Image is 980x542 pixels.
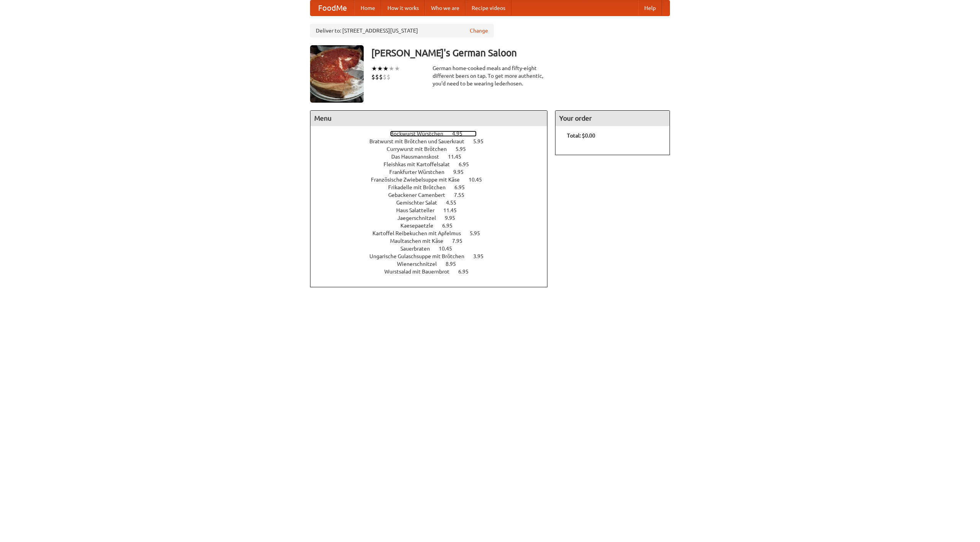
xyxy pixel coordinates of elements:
[388,192,453,198] span: Gebackener Camenbert
[433,64,547,87] div: German home-cooked meals and fifty-eight different beers on tap. To get more authentic, you'd nee...
[388,192,479,198] a: Gebackener Camenbert 7.55
[369,253,498,259] a: Ungarische Gulaschsuppe mit Brötchen 3.95
[470,230,488,236] span: 5.95
[446,200,464,206] span: 4.55
[469,177,490,183] span: 10.45
[372,230,494,236] a: Kartoffel Reibekuchen mit Apfelmus 5.95
[396,207,442,213] span: Haus Salatteller
[397,261,444,267] span: Wienerschnitzel
[453,169,471,175] span: 9.95
[391,154,475,160] a: Das Hausmannskost 11.45
[567,133,595,139] b: Total: $0.00
[445,215,463,221] span: 9.95
[391,154,447,160] span: Das Hausmannskost
[369,138,472,144] span: Bratwurst mit Brötchen und Sauerkraut
[400,223,467,229] a: Kaesepaetzle 6.95
[400,223,441,229] span: Kaesepaetzle
[397,215,444,221] span: Jaegerschnitzel
[443,207,464,213] span: 11.45
[383,73,387,81] li: $
[390,131,451,137] span: Bockwurst Würstchen
[448,154,469,160] span: 11.45
[458,269,476,275] span: 6.95
[387,73,390,81] li: $
[459,161,477,167] span: 6.95
[379,73,383,81] li: $
[397,261,470,267] a: Wienerschnitzel 8.95
[396,200,470,206] a: Gemischter Salat 4.55
[390,238,477,244] a: Maultaschen mit Käse 7.95
[310,111,547,126] h4: Menu
[371,177,467,183] span: Französische Zwiebelsuppe mit Käse
[456,146,474,152] span: 5.95
[389,64,394,73] li: ★
[354,0,381,16] a: Home
[473,138,491,144] span: 5.95
[384,161,483,167] a: Fleishkas mit Kartoffelsalat 6.95
[387,146,480,152] a: Currywurst mit Brötchen 5.95
[454,192,472,198] span: 7.55
[439,246,460,252] span: 10.45
[389,169,478,175] a: Frankfurter Würstchen 9.95
[442,223,460,229] span: 6.95
[555,111,670,126] h4: Your order
[371,73,375,81] li: $
[425,0,465,16] a: Who we are
[383,64,389,73] li: ★
[369,138,498,144] a: Bratwurst mit Brötchen und Sauerkraut 5.95
[371,177,496,183] a: Französische Zwiebelsuppe mit Käse 10.45
[390,238,451,244] span: Maultaschen mit Käse
[454,184,472,190] span: 6.95
[388,184,479,190] a: Frikadelle mit Brötchen 6.95
[375,73,379,81] li: $
[390,131,477,137] a: Bockwurst Würstchen 4.95
[465,0,511,16] a: Recipe videos
[470,27,488,34] a: Change
[396,207,471,213] a: Haus Salatteller 11.45
[396,200,445,206] span: Gemischter Salat
[394,64,400,73] li: ★
[384,269,457,275] span: Wurstsalad mit Bauernbrot
[310,45,364,103] img: angular.jpg
[388,184,453,190] span: Frikadelle mit Brötchen
[387,146,454,152] span: Currywurst mit Brötchen
[452,238,470,244] span: 7.95
[400,246,466,252] a: Sauerbraten 10.45
[372,230,469,236] span: Kartoffel Reibekuchen mit Apfelmus
[446,261,464,267] span: 8.95
[310,0,354,16] a: FoodMe
[371,45,670,61] h3: [PERSON_NAME]'s German Saloon
[310,24,494,38] div: Deliver to: [STREET_ADDRESS][US_STATE]
[384,269,483,275] a: Wurstsalad mit Bauernbrot 6.95
[473,253,491,259] span: 3.95
[384,161,457,167] span: Fleishkas mit Kartoffelsalat
[381,0,425,16] a: How it works
[371,64,377,73] li: ★
[377,64,383,73] li: ★
[397,215,469,221] a: Jaegerschnitzel 9.95
[400,246,438,252] span: Sauerbraten
[389,169,452,175] span: Frankfurter Würstchen
[369,253,472,259] span: Ungarische Gulaschsuppe mit Brötchen
[638,0,662,16] a: Help
[452,131,470,137] span: 4.95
